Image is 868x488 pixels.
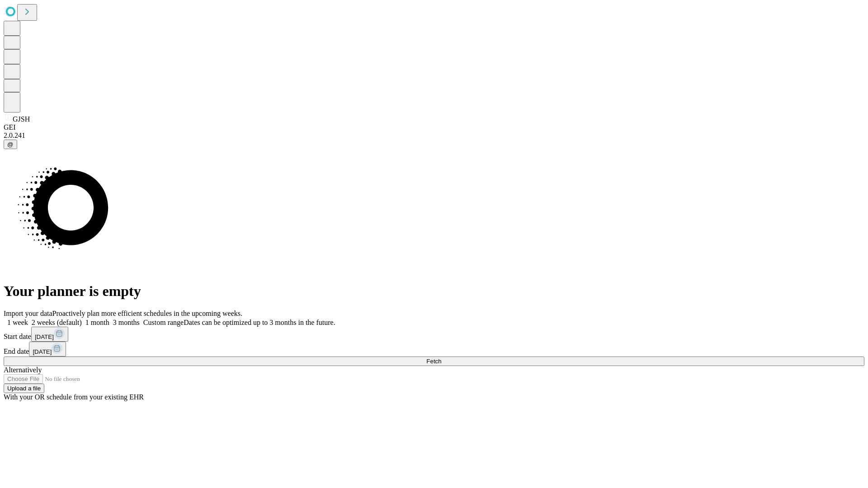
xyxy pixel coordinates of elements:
span: With your OR schedule from your existing EHR [4,393,144,401]
button: Upload a file [4,384,44,393]
button: [DATE] [29,342,66,357]
span: @ [7,141,14,148]
span: Fetch [426,358,441,365]
span: [DATE] [33,348,52,355]
span: 2 weeks (default) [32,319,82,326]
h1: Your planner is empty [4,283,864,300]
button: [DATE] [31,327,68,342]
div: 2.0.241 [4,131,864,140]
span: GJSH [13,115,30,123]
span: Alternatively [4,366,42,374]
span: Proactively plan more efficient schedules in the upcoming weeks. [52,310,242,317]
span: Import your data [4,310,52,317]
span: Dates can be optimized up to 3 months in the future. [184,319,335,326]
span: 3 months [113,319,140,326]
div: End date [4,342,864,357]
button: Fetch [4,357,864,366]
span: 1 week [7,319,28,326]
div: GEI [4,123,864,131]
span: Custom range [143,319,184,326]
span: [DATE] [35,333,54,340]
span: 1 month [85,319,109,326]
button: @ [4,140,17,149]
div: Start date [4,327,864,342]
